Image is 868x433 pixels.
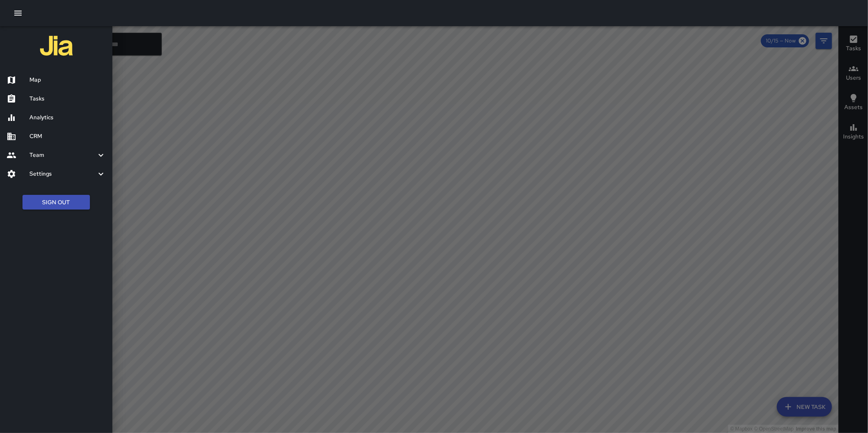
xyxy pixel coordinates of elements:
img: jia-logo [40,29,73,62]
h6: CRM [29,132,106,141]
h6: Tasks [29,94,106,103]
button: Sign Out [22,195,90,210]
h6: Map [29,76,106,85]
h6: Settings [29,170,96,179]
h6: Team [29,151,96,160]
h6: Analytics [29,113,106,122]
